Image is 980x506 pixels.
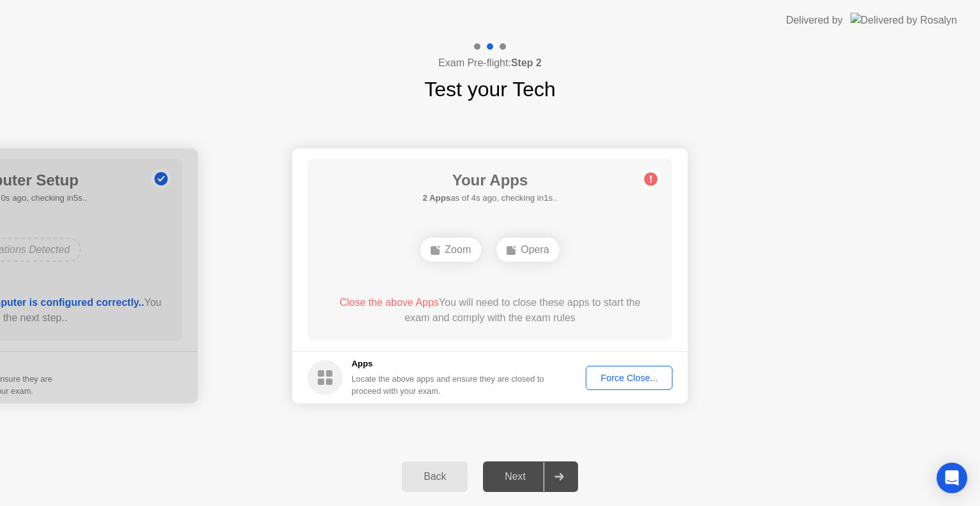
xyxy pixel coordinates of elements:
b: Step 2 [511,57,542,68]
h1: Test your Tech [424,74,556,105]
div: Next [487,471,544,482]
div: Delivered by [786,13,843,28]
h5: Apps [352,358,545,370]
div: Back [406,471,464,482]
h1: Your Apps [422,169,557,192]
button: Next [483,461,578,492]
div: Locate the above apps and ensure they are closed to proceed with your exam. [352,373,545,397]
button: Back [402,461,468,492]
div: Opera [496,238,559,262]
b: 2 Apps [422,193,450,203]
div: Zoom [420,238,481,262]
button: Force Close... [586,366,672,390]
img: Delivered by Rosalyn [850,13,957,27]
h5: as of 4s ago, checking in1s.. [422,192,557,205]
div: Force Close... [590,373,668,383]
span: Close the above Apps [339,297,439,308]
div: You will need to close these apps to start the exam and comply with the exam rules [326,295,655,326]
div: Open Intercom Messenger [937,463,967,493]
h4: Exam Pre-flight: [438,55,542,71]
